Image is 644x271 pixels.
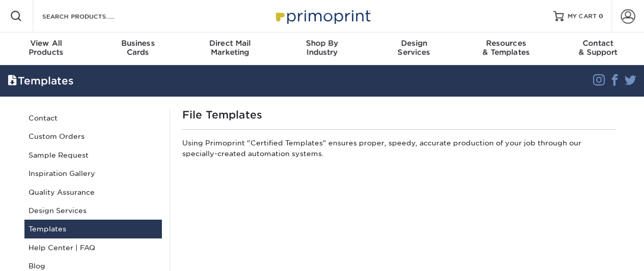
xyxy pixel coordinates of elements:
a: Inspiration Gallery [24,164,162,183]
div: & Templates [460,39,552,57]
a: BusinessCards [92,33,184,65]
span: Direct Mail [184,39,276,48]
a: Resources& Templates [460,33,552,65]
a: Design Services [24,201,162,220]
a: Help Center | FAQ [24,238,162,257]
a: Contact [24,109,162,127]
span: Design [368,39,460,48]
a: Custom Orders [24,127,162,145]
img: Primoprint [271,5,373,27]
span: MY CART [568,12,597,21]
a: Quality Assurance [24,183,162,201]
a: Templates [24,220,162,238]
a: Shop ByIndustry [276,33,368,65]
span: Business [92,39,184,48]
div: Industry [276,39,368,57]
div: Services [368,39,460,57]
div: & Support [552,39,644,57]
input: SEARCH PRODUCTS..... [41,10,141,22]
span: 0 [599,13,603,20]
h1: File Templates [182,109,615,121]
span: Contact [552,39,644,48]
div: Cards [92,39,184,57]
a: Direct MailMarketing [184,33,276,65]
a: Contact& Support [552,33,644,65]
p: Using Primoprint "Certified Templates" ensures proper, speedy, accurate production of your job th... [182,138,615,163]
a: Sample Request [24,146,162,164]
a: DesignServices [368,33,460,65]
div: Marketing [184,39,276,57]
span: Resources [460,39,552,48]
span: Shop By [276,39,368,48]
